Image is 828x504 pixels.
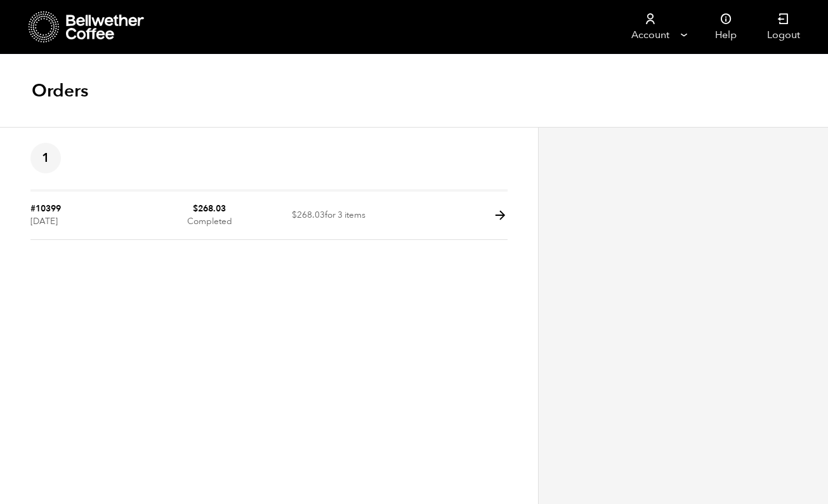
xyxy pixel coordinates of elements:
[30,215,58,227] time: [DATE]
[292,209,297,221] span: $
[32,79,88,102] h1: Orders
[269,192,388,240] td: for 3 items
[193,202,226,215] bdi: 268.03
[292,209,325,221] span: 268.03
[150,192,269,240] td: Completed
[30,202,61,215] a: #10399
[30,143,61,173] span: 1
[193,202,198,215] span: $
